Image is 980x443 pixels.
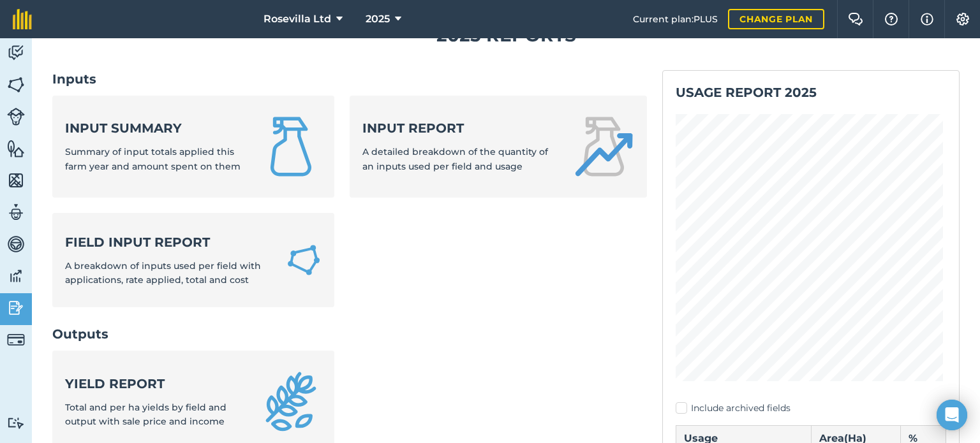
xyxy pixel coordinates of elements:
img: svg+xml;base64,PD94bWwgdmVyc2lvbj0iMS4wIiBlbmNvZGluZz0idXRmLTgiPz4KPCEtLSBHZW5lcmF0b3I6IEFkb2JlIE... [7,331,25,349]
img: fieldmargin Logo [13,9,32,29]
img: svg+xml;base64,PD94bWwgdmVyc2lvbj0iMS4wIiBlbmNvZGluZz0idXRmLTgiPz4KPCEtLSBHZW5lcmF0b3I6IEFkb2JlIE... [7,417,25,429]
span: Summary of input totals applied this farm year and amount spent on them [65,146,241,171]
a: Input reportA detailed breakdown of the quantity of an inputs used per field and usage [350,96,647,198]
strong: Yield report [65,375,245,393]
img: A question mark icon [884,13,899,25]
img: svg+xml;base64,PD94bWwgdmVyc2lvbj0iMS4wIiBlbmNvZGluZz0idXRmLTgiPz4KPCEtLSBHZW5lcmF0b3I6IEFkb2JlIE... [7,235,25,254]
h2: Usage report 2025 [676,84,946,101]
strong: Input summary [65,119,245,137]
span: Current plan : PLUS [633,12,718,26]
strong: Field Input Report [65,233,271,251]
img: svg+xml;base64,PD94bWwgdmVyc2lvbj0iMS4wIiBlbmNvZGluZz0idXRmLTgiPz4KPCEtLSBHZW5lcmF0b3I6IEFkb2JlIE... [7,298,25,317]
span: 2025 [366,11,390,27]
img: svg+xml;base64,PD94bWwgdmVyc2lvbj0iMS4wIiBlbmNvZGluZz0idXRmLTgiPz4KPCEtLSBHZW5lcmF0b3I6IEFkb2JlIE... [7,203,25,222]
img: Input summary [260,116,322,177]
img: svg+xml;base64,PD94bWwgdmVyc2lvbj0iMS4wIiBlbmNvZGluZz0idXRmLTgiPz4KPCEtLSBHZW5lcmF0b3I6IEFkb2JlIE... [7,108,25,126]
img: svg+xml;base64,PHN2ZyB4bWxucz0iaHR0cDovL3d3dy53My5vcmcvMjAwMC9zdmciIHdpZHRoPSI1NiIgaGVpZ2h0PSI2MC... [7,171,25,190]
span: Rosevilla Ltd [264,11,331,27]
h2: Inputs [52,70,647,88]
a: Field Input ReportA breakdown of inputs used per field with applications, rate applied, total and... [52,213,334,308]
img: Yield report [260,371,322,432]
img: A cog icon [955,13,970,25]
div: Open Intercom Messenger [937,400,967,430]
img: svg+xml;base64,PHN2ZyB4bWxucz0iaHR0cDovL3d3dy53My5vcmcvMjAwMC9zdmciIHdpZHRoPSI1NiIgaGVpZ2h0PSI2MC... [7,139,25,158]
label: Include archived fields [676,402,946,415]
a: Input summarySummary of input totals applied this farm year and amount spent on them [52,96,334,198]
img: svg+xml;base64,PHN2ZyB4bWxucz0iaHR0cDovL3d3dy53My5vcmcvMjAwMC9zdmciIHdpZHRoPSIxNyIgaGVpZ2h0PSIxNy... [921,11,933,27]
img: svg+xml;base64,PD94bWwgdmVyc2lvbj0iMS4wIiBlbmNvZGluZz0idXRmLTgiPz4KPCEtLSBHZW5lcmF0b3I6IEFkb2JlIE... [7,266,25,286]
span: Total and per ha yields by field and output with sale price and income [65,402,226,427]
strong: Input report [362,119,558,137]
h2: Outputs [52,325,647,343]
img: svg+xml;base64,PD94bWwgdmVyc2lvbj0iMS4wIiBlbmNvZGluZz0idXRmLTgiPz4KPCEtLSBHZW5lcmF0b3I6IEFkb2JlIE... [7,43,25,62]
a: Change plan [728,9,824,29]
img: Field Input Report [286,241,322,279]
span: A detailed breakdown of the quantity of an inputs used per field and usage [362,146,548,171]
span: A breakdown of inputs used per field with applications, rate applied, total and cost [65,260,261,286]
img: Two speech bubbles overlapping with the left bubble in the forefront [848,13,863,25]
img: Input report [573,116,634,177]
img: svg+xml;base64,PHN2ZyB4bWxucz0iaHR0cDovL3d3dy53My5vcmcvMjAwMC9zdmciIHdpZHRoPSI1NiIgaGVpZ2h0PSI2MC... [7,75,25,94]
